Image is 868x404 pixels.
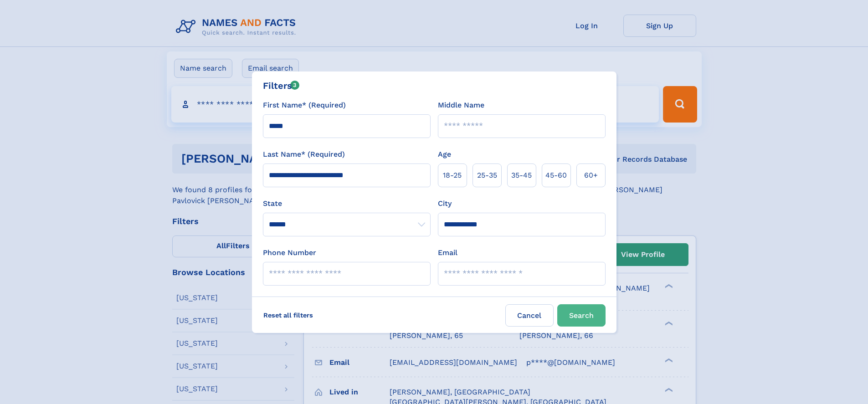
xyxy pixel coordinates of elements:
[584,170,598,181] span: 60+
[545,170,567,181] span: 45‑60
[263,198,431,209] label: State
[438,198,452,209] label: City
[263,247,316,258] label: Phone Number
[263,149,345,160] label: Last Name* (Required)
[477,170,497,181] span: 25‑35
[263,79,300,92] div: Filters
[557,304,606,327] button: Search
[505,304,554,327] label: Cancel
[443,170,462,181] span: 18‑25
[438,149,451,160] label: Age
[263,100,346,111] label: First Name* (Required)
[438,100,484,111] label: Middle Name
[438,247,457,258] label: Email
[257,304,319,326] label: Reset all filters
[511,170,532,181] span: 35‑45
